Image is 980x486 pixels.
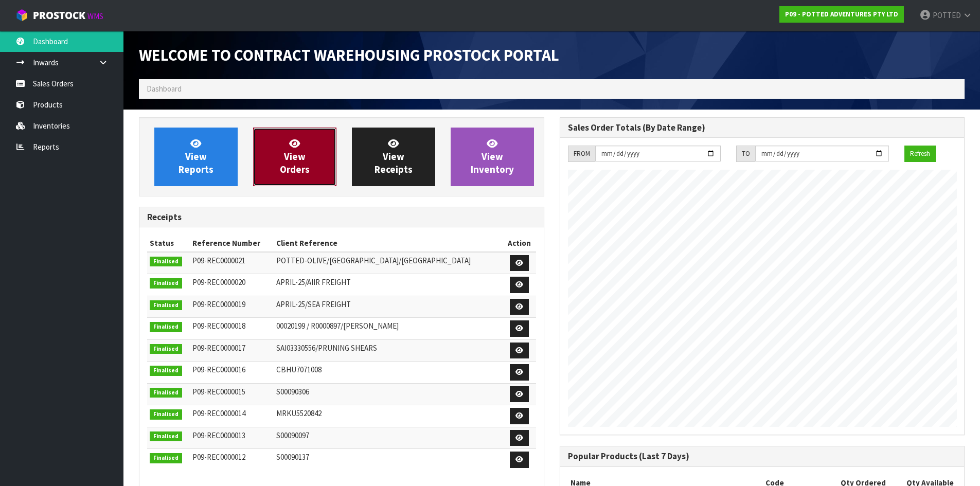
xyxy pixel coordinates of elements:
th: Action [503,235,536,251]
span: S00090306 [276,387,309,397]
span: Finalised [150,322,182,332]
span: View Inventory [471,137,514,176]
a: ViewOrders [253,128,336,186]
span: APRIL-25/AIIR FREIGHT [276,277,351,287]
span: Finalised [150,278,182,289]
a: ViewInventory [451,128,534,186]
h3: Sales Order Totals (By Date Range) [568,123,957,133]
span: P09-REC0000018 [192,321,245,331]
span: 00020199 / R0000897/[PERSON_NAME] [276,321,399,331]
span: Dashboard [147,84,182,94]
span: POTTED [933,10,961,20]
strong: P09 - POTTED ADVENTURES PTY LTD [785,10,898,19]
small: WMS [87,11,103,21]
span: Finalised [150,431,182,442]
span: P09-REC0000019 [192,299,245,309]
a: ViewReceipts [352,128,435,186]
span: Finalised [150,453,182,463]
span: SAI03330556/PRUNING SHEARS [276,343,377,353]
div: TO [736,146,755,162]
span: CBHU7071008 [276,365,322,374]
span: P09-REC0000012 [192,452,245,462]
h3: Receipts [147,212,536,222]
span: Welcome to Contract Warehousing ProStock Portal [139,45,559,65]
span: Finalised [150,366,182,376]
img: cube-alt.png [15,9,28,22]
span: View Orders [280,137,310,176]
a: ViewReports [154,128,238,186]
span: S00090137 [276,452,309,462]
span: Finalised [150,257,182,267]
span: Finalised [150,344,182,354]
div: FROM [568,146,595,162]
th: Client Reference [274,235,503,251]
span: Finalised [150,388,182,398]
button: Refresh [904,146,936,162]
span: P09-REC0000013 [192,430,245,440]
span: P09-REC0000014 [192,408,245,418]
th: Status [147,235,190,251]
span: APRIL-25/SEA FREIGHT [276,299,351,309]
span: P09-REC0000020 [192,277,245,287]
span: P09-REC0000021 [192,256,245,265]
span: View Reports [179,137,213,176]
span: Finalised [150,409,182,420]
span: ProStock [33,9,85,22]
span: View Receipts [375,137,413,176]
span: P09-REC0000016 [192,365,245,374]
span: S00090097 [276,430,309,440]
th: Reference Number [190,235,274,251]
span: POTTED-OLIVE/[GEOGRAPHIC_DATA]/[GEOGRAPHIC_DATA] [276,256,471,265]
span: Finalised [150,300,182,311]
span: P09-REC0000017 [192,343,245,353]
span: P09-REC0000015 [192,387,245,397]
span: MRKU5520842 [276,408,322,418]
h3: Popular Products (Last 7 Days) [568,452,957,461]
